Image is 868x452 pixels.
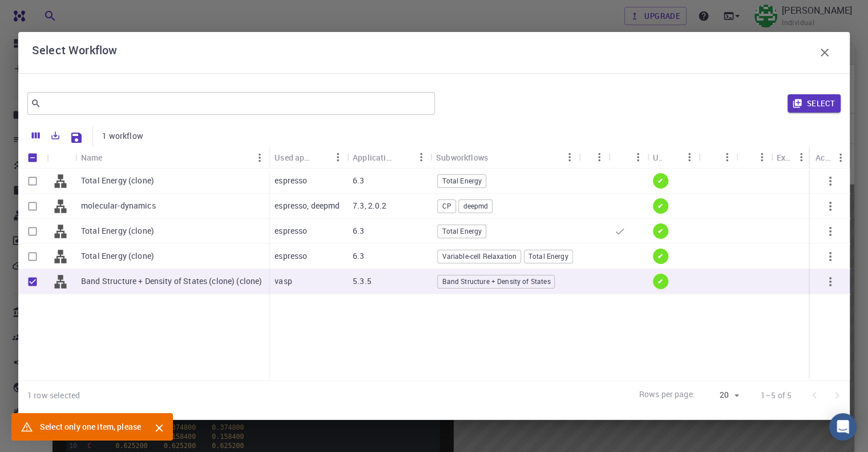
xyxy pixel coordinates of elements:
[438,226,486,236] span: Total Energy
[771,146,810,169] div: Ext+lnk
[761,390,792,401] p: 1–5 of 5
[614,148,632,166] button: Sort
[579,146,608,169] div: Tags
[251,149,269,167] button: Menu
[274,275,292,287] p: vasp
[629,148,647,166] button: Menu
[680,148,699,166] button: Menu
[700,387,742,403] div: 20
[310,148,329,166] button: Sort
[704,148,722,166] button: Sort
[438,176,486,186] span: Total Energy
[353,225,364,237] p: 6.3
[81,200,156,211] p: molecular-dynamics
[150,419,168,437] button: Close
[742,148,760,166] button: Sort
[590,148,608,166] button: Menu
[815,146,831,169] div: Actions
[274,225,307,237] p: espresso
[653,176,668,186] span: ✔
[81,175,154,186] p: Total Energy (clone)
[653,201,668,211] span: ✔
[829,413,857,441] div: Open Intercom Messenger
[353,200,387,211] p: 7.3, 2.0.2
[792,148,810,166] button: Menu
[274,146,310,169] div: Used application
[430,146,579,169] div: Subworkflows
[23,8,64,18] span: Support
[40,417,141,437] div: Select only one item, please
[459,201,492,211] span: deepmd
[831,149,850,167] button: Menu
[81,225,154,237] p: Total Energy (clone)
[103,149,121,167] button: Sort
[639,389,695,402] p: Rows per page:
[81,146,103,169] div: Name
[26,126,46,145] button: Columns
[412,148,430,166] button: Menu
[662,148,680,166] button: Sort
[347,146,430,169] div: Application Version
[353,250,364,262] p: 6.3
[810,146,850,169] div: Actions
[653,146,662,169] div: Up-to-date
[269,146,347,169] div: Used application
[488,148,506,166] button: Sort
[436,146,488,169] div: Subworkflows
[608,146,647,169] div: Default
[353,146,394,169] div: Application Version
[274,175,307,186] p: espresso
[47,146,75,169] div: Icon
[560,148,579,166] button: Menu
[647,146,699,169] div: Up-to-date
[777,146,792,169] div: Ext+lnk
[438,251,520,261] span: Variable-cell Relaxation
[788,94,841,113] button: Select
[699,146,736,169] div: Shared
[75,146,269,169] div: Name
[718,148,736,166] button: Menu
[736,146,771,169] div: Public
[274,250,307,262] p: espresso
[32,41,836,64] div: Select Workflow
[653,277,668,286] span: ✔
[653,251,668,261] span: ✔
[394,148,412,166] button: Sort
[353,175,364,186] p: 6.3
[102,130,143,142] p: 1 workflow
[46,126,65,145] button: Export
[524,251,572,261] span: Total Energy
[81,250,154,262] p: Total Energy (clone)
[27,390,80,401] div: 1 row selected
[353,275,372,287] p: 5.3.5
[65,126,88,149] button: Save Explorer Settings
[329,148,347,166] button: Menu
[438,201,455,211] span: CP
[753,148,771,166] button: Menu
[81,275,263,287] p: Band Structure + Density of States (clone) (clone)
[274,200,340,211] p: espresso, deepmd
[438,277,554,286] span: Band Structure + Density of States
[653,226,668,236] span: ✔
